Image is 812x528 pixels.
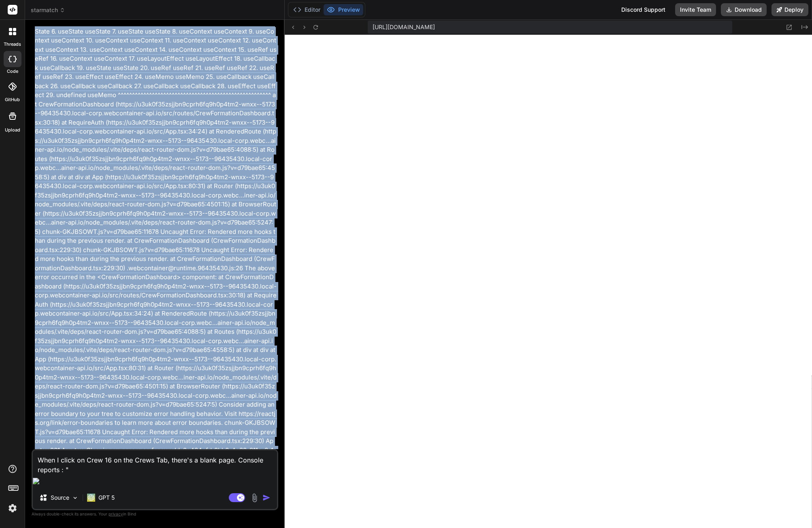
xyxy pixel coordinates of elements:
[4,41,21,48] label: threads
[262,494,271,502] img: icon
[290,4,324,15] button: Editor
[250,493,259,503] img: attachment
[6,501,19,515] img: settings
[32,510,278,518] p: Always double-check its answers. Your in Bind
[33,478,41,484] img: editor-icon.png
[98,494,115,502] p: GPT 5
[5,127,20,134] label: Upload
[31,6,65,14] span: starmatch
[675,3,716,16] button: Invite Team
[7,68,18,75] label: code
[51,494,69,502] p: Source
[5,96,20,103] label: GitHub
[721,3,767,16] button: Download
[33,450,277,475] textarea: When I click on Crew 16 on the Crews Tab, there's a blank page. Console reports : "
[772,3,808,16] button: Deploy
[616,3,670,16] div: Discord Support
[109,511,123,516] span: privacy
[72,494,79,501] img: Pick Models
[87,494,95,502] img: GPT 5
[324,4,363,15] button: Preview
[373,23,435,31] span: [URL][DOMAIN_NAME]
